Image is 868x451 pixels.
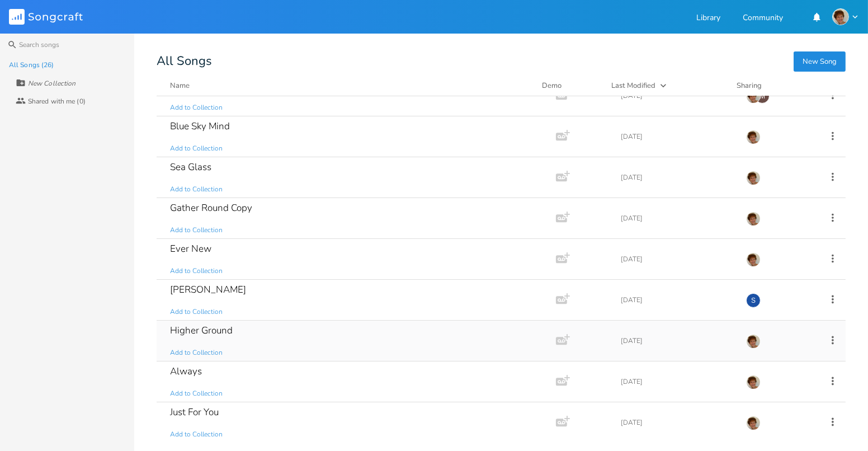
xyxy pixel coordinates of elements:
div: [DATE] [621,92,733,99]
div: Last Modified [611,81,655,91]
button: New Song [794,51,846,72]
span: Add to Collection [170,144,223,153]
img: scohenmusic [832,8,849,25]
span: Add to Collection [170,225,223,235]
span: Add to Collection [170,348,223,358]
div: All Songs [157,56,846,67]
span: Add to Collection [170,430,223,439]
div: msimos [755,89,770,104]
div: Sea Glass [170,162,211,172]
div: [DATE] [621,133,733,140]
div: New Collection [28,80,76,87]
img: scohenmusic [746,252,761,267]
div: [DATE] [621,174,733,181]
div: [PERSON_NAME] [170,285,246,294]
div: [DATE] [621,215,733,222]
button: Name [170,80,529,91]
img: scohenmusic [746,416,761,430]
a: Library [696,14,720,24]
div: [DATE] [621,419,733,426]
span: Add to Collection [170,103,223,112]
div: [DATE] [621,337,733,344]
div: Sharing [737,80,804,91]
img: scohenmusic [746,89,761,104]
img: scohenmusic [746,171,761,185]
div: [DATE] [621,297,733,303]
img: scohenmusic [746,375,761,389]
div: Blue Sky Mind [170,121,230,131]
div: Gather Round Copy [170,203,252,213]
div: Shared with me (0) [28,98,86,105]
div: Name [170,81,190,91]
div: Just For You [170,407,219,417]
span: Add to Collection [170,185,223,194]
div: [DATE] [621,256,733,262]
div: Demo [542,80,598,91]
button: Last Modified [611,80,723,91]
img: scohenmusic [746,130,761,144]
span: Add to Collection [170,266,223,276]
div: Higher Ground [170,326,233,335]
div: All Songs (26) [9,62,54,68]
a: Community [743,14,783,24]
div: [DATE] [621,378,733,385]
div: Always [170,367,202,376]
img: scohenmusic [746,212,761,226]
span: Add to Collection [170,389,223,398]
span: Add to Collection [170,307,223,317]
div: Ever New [170,244,211,253]
img: scohenmusic [746,334,761,349]
div: scohenmusic [746,293,761,308]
